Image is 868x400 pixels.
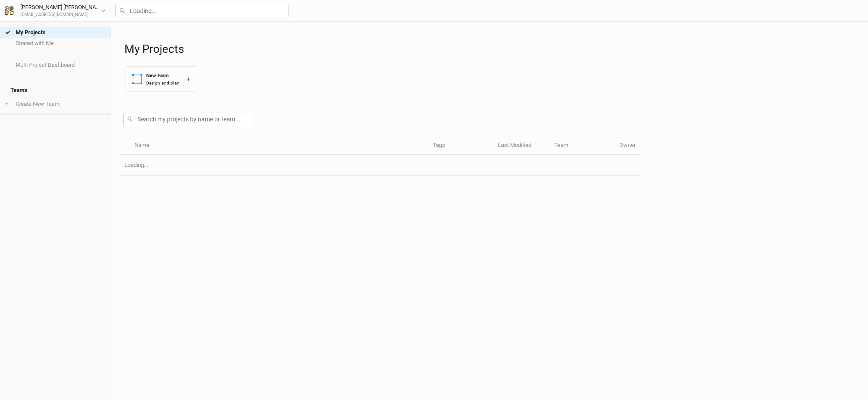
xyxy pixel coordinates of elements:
th: Owner [615,137,640,155]
button: New FarmDesign and plan+ [124,66,197,92]
div: + [187,75,190,84]
h1: My Projects [124,42,859,56]
th: Team [550,137,615,155]
div: [PERSON_NAME] [PERSON_NAME] [20,3,101,12]
th: Last Modified [493,137,550,155]
div: Design and plan [146,80,180,86]
div: New Farm [146,72,180,79]
th: Tags [428,137,493,155]
input: Search my projects by name or team [123,113,253,126]
h4: Teams [5,81,105,99]
input: Loading... [115,4,289,17]
button: [PERSON_NAME] [PERSON_NAME][EMAIL_ADDRESS][DOMAIN_NAME] [4,3,106,18]
td: Loading... [120,155,640,176]
div: [EMAIL_ADDRESS][DOMAIN_NAME] [20,12,101,18]
span: + [5,101,8,107]
th: Name [129,137,428,155]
